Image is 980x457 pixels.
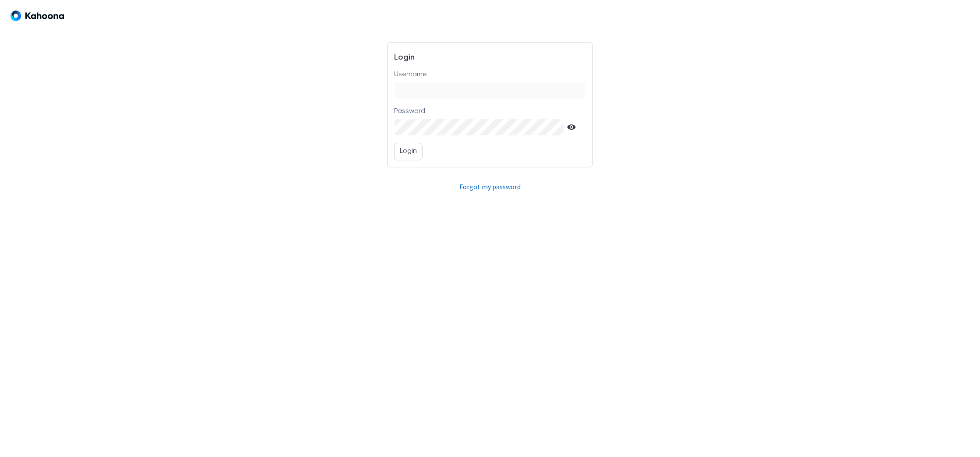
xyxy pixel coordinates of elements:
[394,71,427,79] p: Username
[567,123,576,131] svg: Show password text
[11,11,64,21] img: Logo
[394,49,585,69] h3: Login
[400,146,417,157] p: Login
[394,107,425,116] p: Password
[395,119,563,135] input: Password
[395,82,585,99] input: Username
[394,143,423,160] button: Login
[564,119,579,135] button: Show password text
[459,182,521,191] a: Forgot my password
